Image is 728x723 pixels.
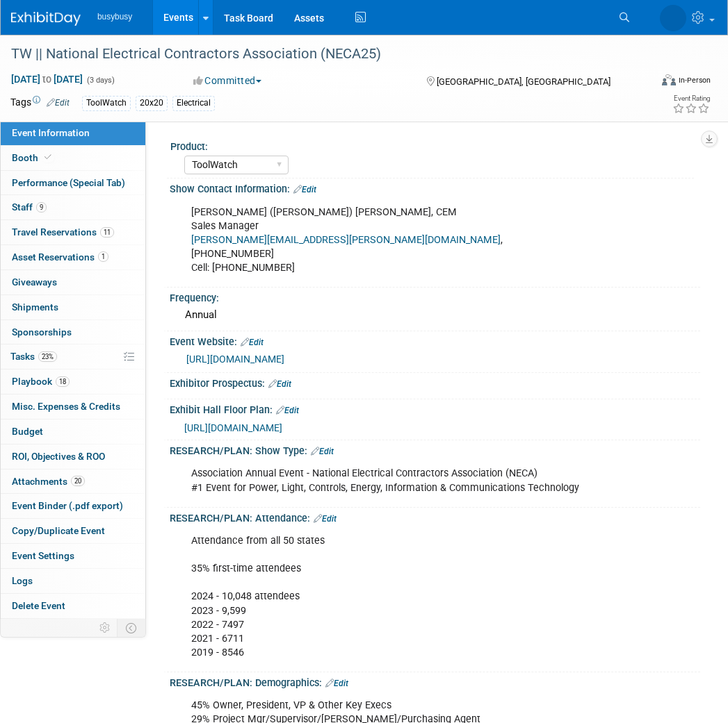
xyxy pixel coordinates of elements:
[603,72,711,93] div: Event Format
[191,234,501,246] a: [PERSON_NAME][EMAIL_ADDRESS][PERSON_NAME][DOMAIN_NAME]
[56,376,70,387] span: 18
[12,376,70,387] span: Playbook
[672,95,710,102] div: Event Rating
[12,550,74,561] span: Event Settings
[1,569,145,593] a: Logs
[1,171,145,195] a: Performance (Special Tab)
[12,326,72,338] span: Sponsorships
[6,42,641,67] div: TW || National Electrical Contractors Association (NECA25)
[1,320,145,344] a: Sponsorships
[268,379,291,389] a: Edit
[241,338,264,347] a: Edit
[660,5,686,31] img: Braden Gillespie
[82,96,131,110] div: ToolWatch
[97,12,132,22] span: busybusy
[12,575,33,586] span: Logs
[1,394,145,419] a: Misc. Expenses & Credits
[170,672,700,690] div: RESEARCH/PLAN: Demographics:
[1,444,145,469] a: ROI, Objectives & ROO
[170,508,700,526] div: RESEARCH/PLAN: Attendance:
[181,527,590,667] div: Attendance from all 50 states 35% first-time attendees 2024 - 10,048 attendees 2023 - 9,599 2022 ...
[276,406,299,415] a: Edit
[170,288,700,305] div: Frequency:
[47,98,70,108] a: Edit
[118,619,146,637] td: Toggle Event Tabs
[1,146,145,170] a: Booth
[293,185,316,194] a: Edit
[311,447,334,456] a: Edit
[71,476,85,486] span: 20
[1,220,145,244] a: Travel Reservations11
[45,153,51,161] i: Booth reservation complete
[1,494,145,518] a: Event Binder (.pdf export)
[93,619,118,637] td: Personalize Event Tab Strip
[12,525,105,536] span: Copy/Duplicate Event
[172,96,215,110] div: Electrical
[98,251,108,262] span: 1
[12,451,105,462] span: ROI, Objectives & ROO
[1,419,145,444] a: Budget
[170,373,700,391] div: Exhibitor Prospectus:
[325,679,348,688] a: Edit
[12,152,54,163] span: Booth
[1,295,145,319] a: Shipments
[136,96,168,110] div: 20x20
[1,369,145,394] a: Playbook18
[1,121,145,145] a: Event Information
[12,177,125,188] span: Performance (Special Tab)
[12,127,90,138] span: Event Information
[12,600,65,611] span: Delete Event
[12,201,47,213] span: Staff
[181,199,590,282] div: [PERSON_NAME] ([PERSON_NAME]) [PERSON_NAME], CEM Sales Manager , [PHONE_NUMBER] Cell: [PHONE_NUMBER]
[170,178,700,197] div: Show Contact Information:
[12,251,108,263] span: Asset Reservations
[314,514,337,524] a: Edit
[12,401,120,412] span: Misc. Expenses & Credits
[10,95,70,111] td: Tags
[10,73,83,85] span: [DATE] [DATE]
[1,195,145,219] a: Staff9
[10,351,57,362] span: Tasks
[1,344,145,369] a: Tasks23%
[662,74,676,85] img: Format-Inperson.png
[1,544,145,568] a: Event Settings
[1,245,145,269] a: Asset Reservations1
[12,426,43,437] span: Budget
[11,12,81,26] img: ExhibitDay
[437,76,610,87] span: [GEOGRAPHIC_DATA], [GEOGRAPHIC_DATA]
[186,354,284,365] a: [URL][DOMAIN_NAME]
[181,460,590,501] div: Association Annual Event - National Electrical Contractors Association (NECA) #1 Event for Power,...
[1,594,145,618] a: Delete Event
[86,76,115,85] span: (3 days)
[170,136,694,153] div: Product:
[12,226,114,238] span: Travel Reservations
[180,304,690,326] div: Annual
[100,227,114,238] span: 11
[188,74,267,88] button: Committed
[1,469,145,494] a: Attachments20
[12,276,57,288] span: Giveaways
[170,440,700,458] div: RESEARCH/PLAN: Show Type:
[678,75,711,85] div: In-Person
[12,500,123,511] span: Event Binder (.pdf export)
[1,270,145,294] a: Giveaways
[184,422,282,433] a: [URL][DOMAIN_NAME]
[36,202,47,213] span: 9
[1,519,145,543] a: Copy/Duplicate Event
[170,399,700,417] div: Exhibit Hall Floor Plan:
[12,476,85,487] span: Attachments
[12,301,58,313] span: Shipments
[170,331,700,349] div: Event Website:
[40,74,54,85] span: to
[38,351,57,362] span: 23%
